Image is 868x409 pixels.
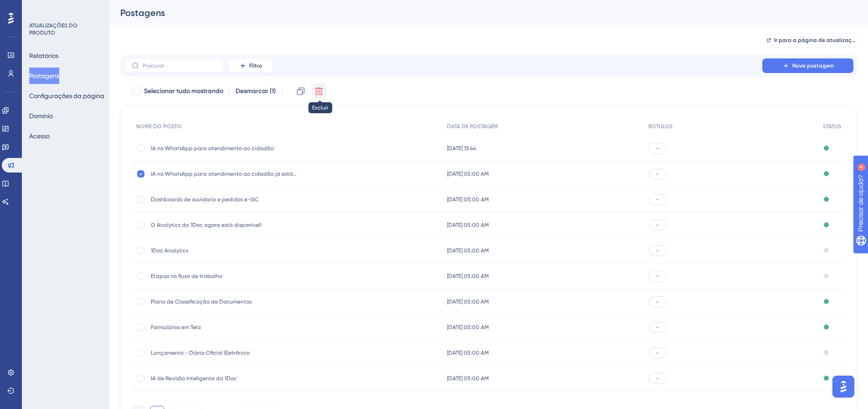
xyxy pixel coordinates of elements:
[29,112,53,120] font: Domínio
[823,123,841,130] font: STATUS
[447,145,476,152] font: [DATE] 13:44
[136,123,181,130] font: NOME DO POSTO
[447,196,489,203] font: [DATE] 05:00 AM
[656,145,659,152] font: -
[29,47,58,64] button: Relatórios
[29,108,53,124] button: Domínio
[447,247,489,254] font: [DATE] 05:00 AM
[656,222,659,228] font: -
[151,222,262,228] font: O Analytics da 1Doc agora está disponível!
[656,273,659,279] font: -
[29,132,50,140] font: Acesso
[830,373,857,400] iframe: Iniciador do Assistente de IA do UserGuiding
[143,63,216,69] input: Procurar
[656,171,659,177] font: -
[656,375,659,382] font: -
[29,72,59,79] font: Postagens
[151,299,252,305] font: Plano de Classificação de Documentos
[766,33,857,47] button: Ir para a página de atualizações do produto
[151,145,274,152] font: IA no WhatsApp para atendimento ao cidadão
[656,196,659,203] font: -
[656,247,659,254] font: -
[151,350,250,356] font: Lançamento - Diário Oficial Eletrônico
[29,128,50,144] button: Acesso
[29,22,77,36] font: ATUALIZAÇÕES DO PRODUTO
[235,83,277,100] button: Desmarcar (1)
[447,299,489,305] font: [DATE] 05:00 AM
[447,171,489,177] font: [DATE] 05:00 AM
[151,273,222,279] font: Etapas no fluxo de trabalho
[447,273,489,279] font: [DATE] 05:00 AM
[648,123,673,130] font: RÓTULOS
[447,222,489,228] font: [DATE] 05:00 AM
[762,58,853,73] button: Nova postagem
[85,5,87,10] font: 4
[236,87,276,95] font: Desmarcar (1)
[29,88,104,104] button: Configurações da página
[151,375,237,382] font: IA de Revisão Inteligente da 1Doc
[447,123,498,130] font: DATA DE POSTAGEM
[29,92,104,100] font: Configurações da página
[151,171,343,177] font: IA no WhatsApp para atendimento ao cidadão já está disponível no 1Doc!
[656,350,659,356] font: -
[249,63,262,69] font: Filtro
[29,68,59,84] button: Postagens
[144,87,223,95] font: Selecionar tudo mostrando
[120,7,165,18] font: Postagens
[656,324,659,330] font: -
[792,63,834,69] font: Nova postagem
[29,52,58,59] font: Relatórios
[21,4,78,11] font: Precisar de ajuda?
[447,375,489,382] font: [DATE] 05:00 AM
[151,324,201,330] font: Formulários em Tela
[656,299,659,305] font: -
[151,247,188,254] font: 1Doc Analytics
[151,196,259,203] font: Dashboards de ouvidoria e pedidos e-SIC
[228,58,273,73] button: Filtro
[447,324,489,330] font: [DATE] 05:00 AM
[447,350,489,356] font: [DATE] 05:00 AM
